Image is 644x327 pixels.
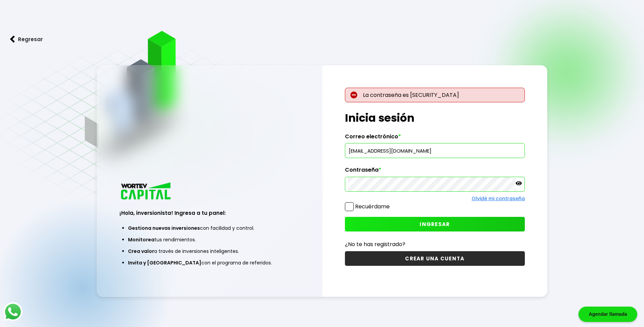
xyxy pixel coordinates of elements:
[128,259,201,266] span: Invita y [GEOGRAPHIC_DATA]
[472,195,525,202] a: Olvidé mi contraseña
[345,110,525,126] h1: Inicia sesión
[128,257,291,269] li: con el programa de referidos.
[128,234,291,245] li: tus rendimientos.
[345,133,525,143] label: Correo electrónico
[345,251,525,266] button: CREAR UNA CUENTA
[119,209,299,217] h3: ¡Hola, inversionista! Ingresa a tu panel:
[119,182,173,202] img: logo_wortev_capital
[578,307,637,322] div: Agendar llamada
[350,91,357,99] img: error-circle.027baa21.svg
[345,217,525,231] button: INGRESAR
[345,240,525,248] p: ¿No te has registrado?
[3,302,22,321] img: logos_whatsapp-icon.242b2217.svg
[128,236,154,243] span: Monitorea
[355,203,390,210] label: Recuérdame
[345,240,525,266] a: ¿No te has registrado?CREAR UNA CUENTA
[345,88,525,102] p: La contraseña es [SECURITY_DATA]
[10,36,15,43] img: flecha izquierda
[345,167,525,177] label: Contraseña
[420,221,450,228] span: INGRESAR
[128,245,291,257] li: a través de inversiones inteligentes.
[128,225,200,231] span: Gestiona nuevas inversiones
[348,143,522,158] input: hola@wortev.capital
[128,248,154,255] span: Crea valor
[128,222,291,234] li: con facilidad y control.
